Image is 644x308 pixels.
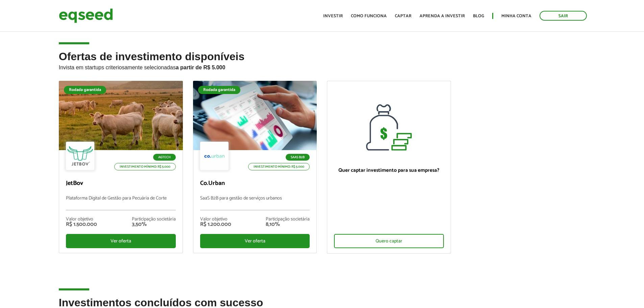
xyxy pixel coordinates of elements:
[153,154,176,161] p: Agtech
[334,234,444,248] div: Quero captar
[66,234,176,248] div: Ver oferta
[132,217,176,222] div: Participação societária
[59,63,586,71] p: Invista em startups criteriosamente selecionadas
[66,180,176,187] p: JetBov
[200,180,310,187] p: Co.Urban
[200,196,310,210] p: SaaS B2B para gestão de serviços urbanos
[132,222,176,227] div: 3,50%
[420,14,465,18] a: Aprenda a investir
[198,86,240,94] div: Rodada garantida
[248,163,310,170] p: Investimento mínimo: R$ 5.000
[59,51,586,81] h2: Ofertas de investimento disponíveis
[327,81,451,254] a: Quer captar investimento para sua empresa? Quero captar
[59,7,113,25] img: EqSeed
[200,234,310,248] div: Ver oferta
[334,167,444,173] p: Quer captar investimento para sua empresa?
[501,14,531,18] a: Minha conta
[323,14,343,18] a: Investir
[193,81,317,253] a: Rodada garantida SaaS B2B Investimento mínimo: R$ 5.000 Co.Urban SaaS B2B para gestão de serviços...
[114,163,176,170] p: Investimento mínimo: R$ 5.000
[200,222,231,227] div: R$ 1.200.000
[473,14,484,18] a: Blog
[66,217,97,222] div: Valor objetivo
[540,11,587,21] a: Sair
[351,14,387,18] a: Como funciona
[286,154,310,161] p: SaaS B2B
[64,86,106,94] div: Rodada garantida
[66,196,176,210] p: Plataforma Digital de Gestão para Pecuária de Corte
[266,217,310,222] div: Participação societária
[200,217,231,222] div: Valor objetivo
[59,81,183,253] a: Rodada garantida Agtech Investimento mínimo: R$ 5.000 JetBov Plataforma Digital de Gestão para Pe...
[66,222,97,227] div: R$ 1.500.000
[395,14,411,18] a: Captar
[176,65,225,70] strong: a partir de R$ 5.000
[266,222,310,227] div: 8,10%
